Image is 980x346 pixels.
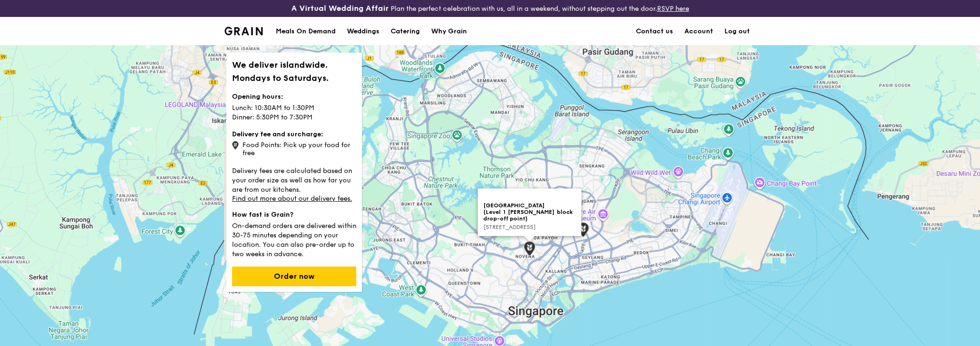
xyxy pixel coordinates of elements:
[630,17,679,46] a: Contact us
[426,17,473,46] a: Why Grain
[225,27,263,35] img: Grain
[385,17,426,46] a: Catering
[347,17,379,46] div: Weddings
[225,16,263,45] a: GrainGrain
[232,220,356,259] p: On-demand orders are delivered within 30-75 minutes depending on your location. You can also pre-...
[232,195,352,203] a: Find out more about our delivery fees.
[232,273,356,281] a: Order now
[276,17,336,46] div: Meals On Demand
[232,141,239,149] img: icon-grain-marker.0ca718ca.png
[232,58,356,85] h1: We deliver islandwide. Mondays to Saturdays.
[341,17,385,46] a: Weddings
[483,202,576,224] div: [GEOGRAPHIC_DATA] (Level 1 [PERSON_NAME] block drop-off point)
[232,93,283,101] strong: Opening hours:
[232,165,356,195] p: Delivery fees are calculated based on your order size as well as how far you are from our kitchens.
[232,211,293,219] strong: How fast is Grain?
[657,5,689,13] a: RSVP here
[232,139,356,157] div: Food Points: Pick up your food for free
[232,130,323,138] strong: Delivery fee and surcharge:
[431,17,467,46] div: Why Grain
[679,17,719,46] a: Account
[719,17,755,46] a: Log out
[232,267,356,286] button: Order now
[291,4,389,13] h3: A Virtual Wedding Affair
[391,17,420,46] div: Catering
[483,224,576,230] div: [STREET_ADDRESS]
[219,4,761,13] div: Plan the perfect celebration with us, all in a weekend, without stepping out the door.
[232,102,356,122] p: Lunch: 10:30AM to 1:30PM Dinner: 5:30PM to 7:30PM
